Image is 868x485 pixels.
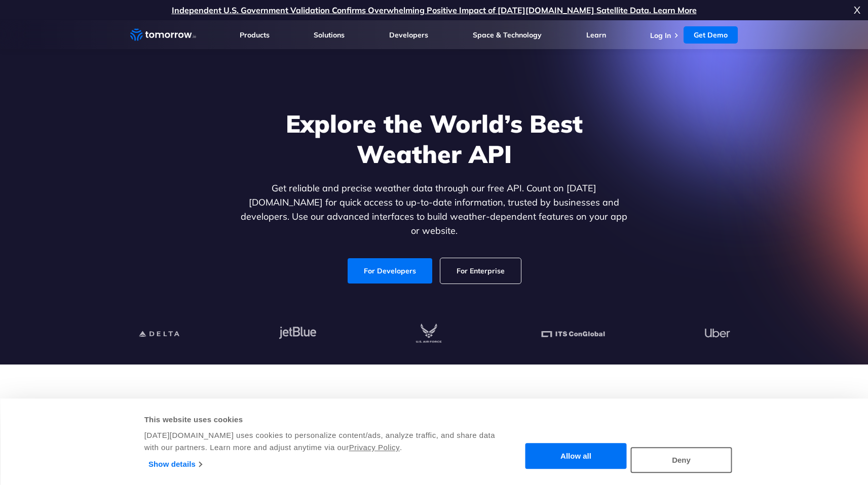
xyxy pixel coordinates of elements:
a: Independent U.S. Government Validation Confirms Overwhelming Positive Impact of [DATE][DOMAIN_NAM... [172,5,697,15]
button: Deny [631,447,732,473]
a: Show details [148,457,202,472]
a: Home link [130,27,196,43]
button: Allow all [525,443,627,469]
a: Learn [586,30,606,39]
div: [DATE][DOMAIN_NAME] uses cookies to personalize content/ads, analyze traffic, and share data with... [144,429,497,454]
a: For Enterprise [440,258,521,284]
p: Get reliable and precise weather data through our free API. Count on [DATE][DOMAIN_NAME] for quic... [239,181,630,238]
a: Space & Technology [473,30,542,39]
a: Products [240,30,270,39]
a: Log In [650,31,671,40]
a: Privacy Policy [349,443,400,452]
a: Solutions [314,30,345,39]
div: This website uses cookies [144,414,497,426]
a: Get Demo [684,26,738,44]
h1: Explore the World’s Best Weather API [239,108,630,169]
a: Developers [389,30,428,39]
a: For Developers [348,258,432,284]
